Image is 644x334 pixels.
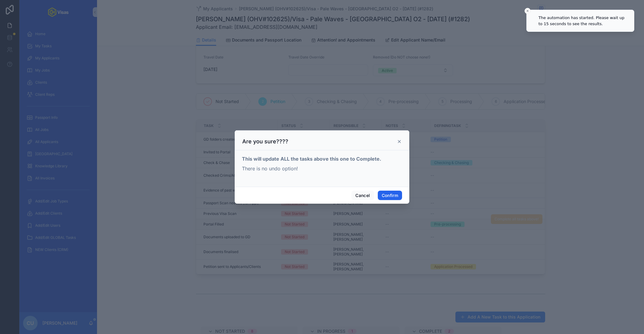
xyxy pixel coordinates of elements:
button: Confirm [378,191,402,200]
h3: Are you sure???? [242,138,288,145]
p: There is no undo option! [242,165,402,172]
button: Cancel [351,191,374,200]
div: The automation has started. Please wait up to 15 seconds to see the results. [538,15,629,27]
strong: This will update ALL the tasks above this one to Complete. [242,156,381,162]
button: Close toast [525,8,531,14]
